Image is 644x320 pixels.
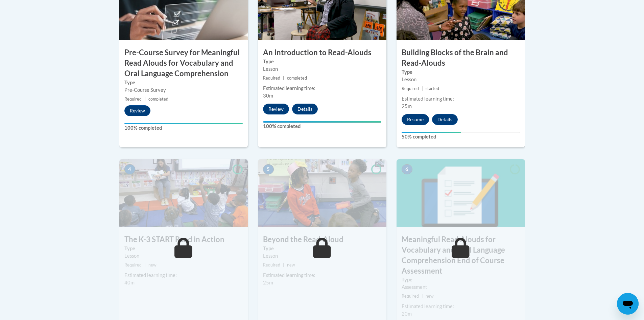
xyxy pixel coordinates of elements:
span: Required [263,76,280,81]
div: Assessment [402,283,520,291]
iframe: Button to launch messaging window [617,293,639,315]
span: 4 [124,164,135,174]
label: 50% completed [402,133,520,141]
label: Type [124,79,243,86]
label: Type [402,276,520,283]
h3: Pre-Course Survey for Meaningful Read Alouds for Vocabulary and Oral Language Comprehension [119,47,248,79]
button: Details [292,104,318,114]
div: Your progress [124,123,243,124]
h3: Building Blocks of the Brain and Read-Alouds [397,47,525,68]
button: Details [432,114,458,125]
div: Lesson [124,252,243,260]
h3: Meaningful Read Alouds for Vocabulary and Oral Language Comprehension End of Course Assessment [397,234,525,276]
span: 25m [263,280,273,285]
span: 20m [402,311,412,317]
span: new [426,294,434,299]
span: 25m [402,103,412,109]
span: | [283,76,284,81]
span: 5 [263,164,274,174]
div: Estimated learning time: [402,303,520,310]
img: Course Image [119,159,248,227]
button: Review [263,104,289,114]
div: Pre-Course Survey [124,86,243,94]
span: | [144,262,146,268]
span: new [148,262,157,268]
div: Your progress [263,121,381,123]
img: Course Image [258,159,386,227]
div: Estimated learning time: [263,272,381,279]
span: | [422,86,423,91]
span: 30m [263,93,273,99]
span: started [426,86,439,91]
div: Estimated learning time: [402,95,520,103]
span: | [144,97,146,102]
span: Required [124,97,142,102]
span: 40m [124,280,135,285]
span: completed [287,76,307,81]
div: Estimated learning time: [263,85,381,92]
label: Type [124,245,243,252]
img: Course Image [397,159,525,227]
div: Lesson [263,252,381,260]
label: 100% completed [124,124,243,132]
label: Type [263,58,381,65]
button: Review [124,105,150,116]
span: Required [402,86,419,91]
h3: The K-3 START Read in Action [119,234,248,245]
button: Resume [402,114,429,125]
label: Type [263,245,381,252]
span: completed [148,97,168,102]
div: Lesson [402,76,520,83]
div: Lesson [263,65,381,73]
span: Required [124,262,142,268]
span: new [287,262,295,268]
span: | [283,262,284,268]
span: Required [263,262,280,268]
label: Type [402,68,520,76]
label: 100% completed [263,123,381,130]
div: Your progress [402,132,461,133]
span: | [422,294,423,299]
span: Required [402,294,419,299]
div: Estimated learning time: [124,272,243,279]
span: 6 [402,164,412,174]
h3: An Introduction to Read-Alouds [258,47,386,58]
h3: Beyond the Read-Aloud [258,234,386,245]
